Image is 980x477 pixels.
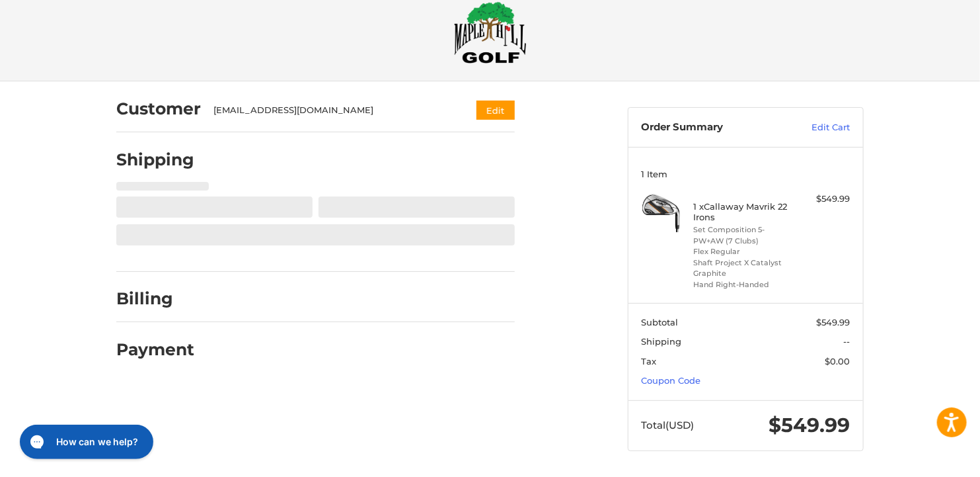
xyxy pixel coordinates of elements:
[116,339,194,360] h2: Payment
[642,419,695,431] span: Total (USD)
[454,1,527,64] img: Maple Hill Golf
[642,375,701,386] a: Coupon Code
[13,420,157,464] iframe: Gorgias live chat messenger
[694,279,795,290] li: Hand Right-Handed
[694,246,795,257] li: Flex Regular
[694,257,795,279] li: Shaft Project X Catalyst Graphite
[798,193,850,206] div: $549.99
[694,201,795,223] h4: 1 x Callaway Mavrik 22 Irons
[642,169,850,179] h3: 1 Item
[116,288,194,309] h2: Billing
[642,317,679,327] span: Subtotal
[769,413,850,437] span: $549.99
[116,99,201,119] h2: Customer
[642,336,682,347] span: Shipping
[642,121,784,134] h3: Order Summary
[817,317,850,327] span: $549.99
[784,121,850,134] a: Edit Cart
[476,101,515,120] button: Edit
[116,150,194,170] h2: Shipping
[642,356,657,367] span: Tax
[871,441,980,477] iframe: Google Customer Reviews
[825,356,850,367] span: $0.00
[844,336,850,347] span: --
[214,104,451,117] div: [EMAIL_ADDRESS][DOMAIN_NAME]
[694,224,795,246] li: Set Composition 5-PW+AW (7 Clubs)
